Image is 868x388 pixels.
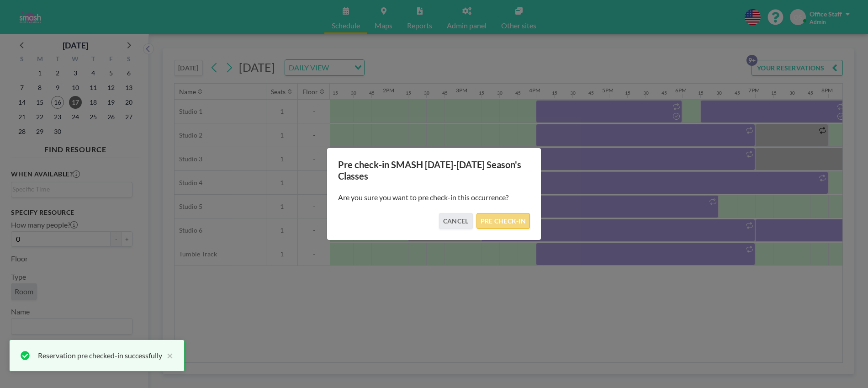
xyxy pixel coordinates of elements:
[338,193,530,202] p: Are you sure you want to pre check-in this occurrence?
[162,350,173,361] button: close
[38,350,162,361] div: Reservation pre checked-in successfully
[439,213,473,229] button: CANCEL
[338,159,530,182] h3: Pre check-in SMASH [DATE]-[DATE] Season's Classes
[476,213,530,229] button: PRE CHECK-IN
